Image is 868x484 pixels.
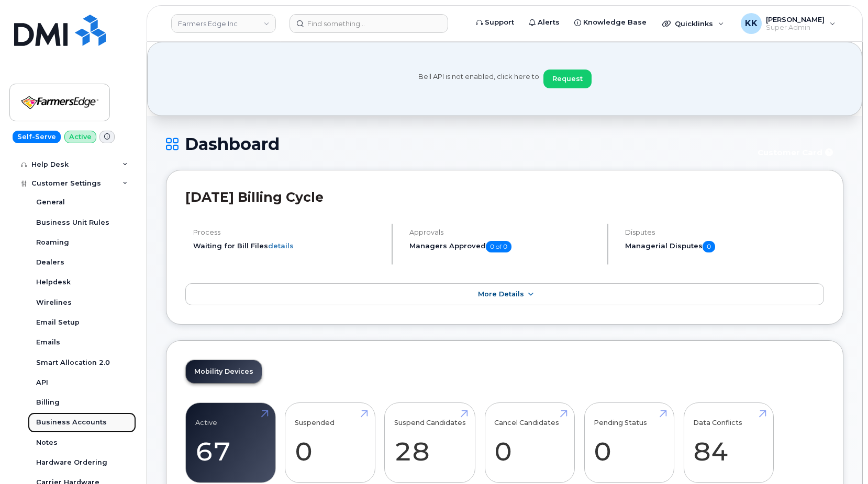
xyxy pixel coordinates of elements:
[594,408,664,477] a: Pending Status 0
[295,408,365,477] a: Suspended 0
[418,72,539,88] span: Bell API is not enabled, click here to
[186,360,262,383] a: Mobility Devices
[478,290,524,298] span: More Details
[268,241,294,250] a: details
[625,228,824,236] h4: Disputes
[486,241,511,252] span: 0 of 0
[193,241,383,251] li: Waiting for Bill Files
[703,241,715,252] span: 0
[625,241,824,252] h5: Managerial Disputes
[185,189,824,205] h2: [DATE] Billing Cycle
[552,74,583,84] span: Request
[543,70,592,88] button: Request
[394,408,466,477] a: Suspend Candidates 28
[195,408,266,477] a: Active 67
[409,228,599,236] h4: Approvals
[693,408,764,477] a: Data Conflicts 84
[166,135,744,153] h1: Dashboard
[193,228,383,236] h4: Process
[494,408,565,477] a: Cancel Candidates 0
[409,241,599,252] h5: Managers Approved
[749,143,843,162] button: Customer Card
